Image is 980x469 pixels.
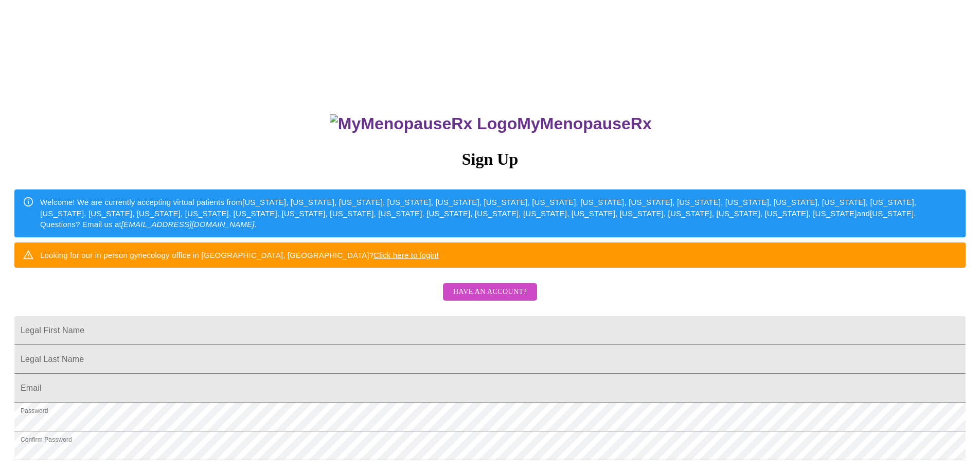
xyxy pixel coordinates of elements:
h3: Sign Up [14,150,966,169]
img: MyMenopauseRx Logo [330,114,517,133]
a: Have an account? [440,294,540,303]
a: Click here to login! [373,251,439,259]
span: Have an account? [453,286,527,299]
button: Have an account? [443,283,537,301]
div: Welcome! We are currently accepting virtual patients from [US_STATE], [US_STATE], [US_STATE], [US... [40,193,957,234]
div: Looking for our in person gynecology office in [GEOGRAPHIC_DATA], [GEOGRAPHIC_DATA]? [40,246,439,265]
em: [EMAIL_ADDRESS][DOMAIN_NAME] [121,220,255,229]
h3: MyMenopauseRx [16,114,966,133]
